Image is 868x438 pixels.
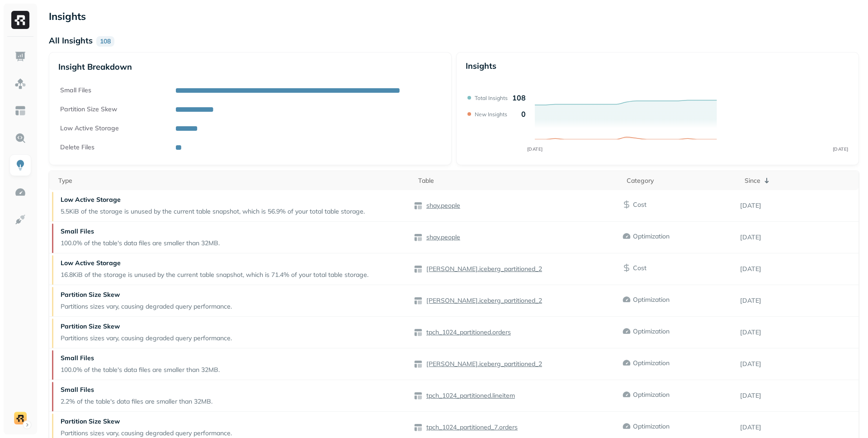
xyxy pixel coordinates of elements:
[512,93,526,102] p: 108
[740,201,859,210] p: [DATE]
[833,146,849,152] tspan: [DATE]
[14,51,26,62] img: Dashboard
[633,232,670,241] p: Optimization
[14,412,27,424] img: demo
[423,360,542,368] a: [PERSON_NAME].iceberg_partitioned_2
[14,78,26,90] img: Assets
[14,132,26,144] img: Query Explorer
[61,207,365,216] p: 5.5KiB of the storage is unused by the current table snapshot, which is 56.9% of your total table...
[61,259,368,267] p: Low Active Storage
[49,35,93,46] p: All Insights
[49,8,859,24] p: Insights
[414,423,423,432] img: table
[423,423,518,432] a: tpch_1024_partitioned_7.orders
[58,176,409,185] div: Type
[61,271,368,279] p: 16.8KiB of the storage is unused by the current table snapshot, which is 71.4% of your total tabl...
[61,227,220,236] p: Small Files
[466,61,496,71] p: Insights
[627,176,736,185] div: Category
[61,354,220,362] p: Small Files
[740,360,859,368] p: [DATE]
[14,214,26,225] img: Integrations
[425,201,460,210] p: shay.people
[61,290,232,299] p: Partition Size Skew
[633,422,670,431] p: Optimization
[61,322,232,331] p: Partition Size Skew
[425,391,515,400] p: tpch_1024_partitioned.lineitem
[61,386,212,394] p: Small Files
[61,397,212,406] p: 2.2% of the table's data files are smaller than 32MB.
[61,302,232,311] p: Partitions sizes vary, causing degraded query performance.
[521,109,526,119] p: 0
[61,417,232,426] p: Partition Size Skew
[61,195,365,204] p: Low Active Storage
[475,95,508,101] p: Total Insights
[11,11,29,29] img: Ryft
[14,186,26,198] img: Optimization
[414,233,423,242] img: table
[740,265,859,273] p: [DATE]
[423,265,542,273] a: [PERSON_NAME].iceberg_partitioned_2
[633,264,646,272] p: Cost
[60,124,119,132] text: Low Active Storage
[96,36,114,47] p: 108
[425,233,460,242] p: shay.people
[423,201,460,210] a: shay.people
[527,146,543,152] tspan: [DATE]
[423,296,542,305] a: [PERSON_NAME].iceberg_partitioned_2
[633,327,670,336] p: Optimization
[633,200,646,209] p: Cost
[633,359,670,367] p: Optimization
[425,265,542,273] p: [PERSON_NAME].iceberg_partitioned_2
[61,429,232,438] p: Partitions sizes vary, causing degraded query performance.
[423,233,460,242] a: shay.people
[740,423,859,432] p: [DATE]
[423,328,511,337] a: tpch_1024_partitioned.orders
[740,296,859,305] p: [DATE]
[60,86,91,94] text: Small Files
[425,296,542,305] p: [PERSON_NAME].iceberg_partitioned_2
[414,201,423,210] img: table
[414,391,423,400] img: table
[58,62,442,72] p: Insight Breakdown
[740,233,859,242] p: [DATE]
[425,423,518,432] p: tpch_1024_partitioned_7.orders
[740,391,859,400] p: [DATE]
[60,143,94,151] text: Delete Files
[423,391,515,400] a: tpch_1024_partitioned.lineitem
[61,239,220,248] p: 100.0% of the table's data files are smaller than 32MB.
[745,175,854,186] div: Since
[61,366,220,374] p: 100.0% of the table's data files are smaller than 32MB.
[14,159,26,171] img: Insights
[475,111,507,118] p: New Insights
[425,360,542,368] p: [PERSON_NAME].iceberg_partitioned_2
[60,105,117,113] text: Partition Size Skew
[414,296,423,305] img: table
[418,176,618,185] div: Table
[633,295,670,304] p: Optimization
[14,105,26,117] img: Asset Explorer
[740,328,859,337] p: [DATE]
[61,334,232,343] p: Partitions sizes vary, causing degraded query performance.
[414,328,423,337] img: table
[425,328,511,337] p: tpch_1024_partitioned.orders
[414,265,423,274] img: table
[633,390,670,399] p: Optimization
[414,360,423,369] img: table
